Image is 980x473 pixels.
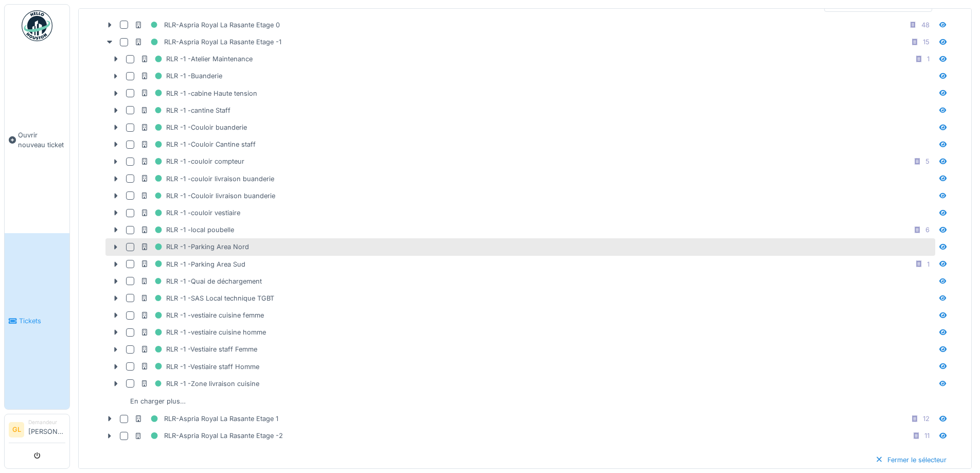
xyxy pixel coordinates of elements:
a: GL Demandeur[PERSON_NAME] [9,418,65,443]
div: RLR-Aspria Royal La Rasante Etage -1 [134,36,281,48]
div: En charger plus… [126,394,190,408]
div: 11 [924,431,930,441]
a: Tickets [5,233,69,410]
div: RLR -1 -vestiaire cuisine femme [140,309,264,322]
div: RLR -1 -couloir compteur [140,155,244,168]
div: RLR-Aspria Royal La Rasante Etage -2 [134,429,283,442]
div: RLR -1 -Quai de déchargement [140,275,262,288]
div: RLR-Aspria Royal La Rasante Etage 0 [134,19,280,31]
div: RLR -1 -Atelier Maintenance [140,52,253,65]
div: RLR -1 -vestiaire cuisine homme [140,326,266,339]
div: 1 [927,259,930,269]
div: RLR -1 -Couloir Cantine staff [140,138,256,151]
div: RLR-Aspria Royal La Rasante Etage 1 [134,412,278,425]
div: RLR -1 -SAS Local technique TGBT [140,292,274,305]
li: GL [9,422,24,437]
div: RLR -1 -cabine Haute tension [140,87,257,100]
div: RLR -1 -Vestiaire staff Femme [140,343,257,356]
div: RLR -1 -Zone livraison cuisine [140,377,259,390]
span: Tickets [19,316,65,326]
div: 15 [923,37,930,47]
div: RLR -1 -couloir livraison buanderie [140,172,274,185]
img: Badge_color-CXgf-gQk.svg [22,10,52,41]
div: RLR -1 -couloir vestiaire [140,206,240,219]
div: RLR -1 -cantine Staff [140,104,230,117]
div: 5 [925,156,930,166]
span: Ouvrir nouveau ticket [18,130,65,150]
div: RLR -1 -local poubelle [140,223,234,236]
div: Fermer le sélecteur [871,453,951,467]
div: RLR -1 -Parking Area Nord [140,240,249,253]
div: 12 [923,414,930,424]
div: RLR -1 -Buanderie [140,69,222,82]
div: 1 [927,54,930,64]
div: RLR -1 -Couloir buanderie [140,121,247,134]
div: Demandeur [28,418,65,426]
div: RLR -1 -Parking Area Sud [140,258,245,271]
div: 6 [925,225,930,235]
div: 48 [921,20,930,30]
div: RLR -1 -Couloir livraison buanderie [140,189,275,202]
li: [PERSON_NAME] [28,418,65,441]
a: Ouvrir nouveau ticket [5,47,69,233]
div: RLR -1 -Vestiaire staff Homme [140,360,259,373]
